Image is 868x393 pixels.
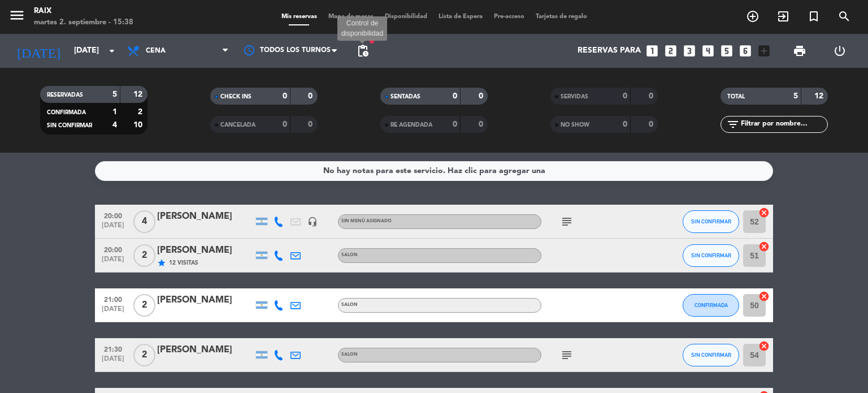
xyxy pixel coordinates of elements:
[157,343,253,357] div: [PERSON_NAME]
[833,44,847,58] i: power_settings_new
[8,7,25,28] button: menu
[719,44,734,58] i: looks_5
[157,293,253,308] div: [PERSON_NAME]
[758,207,770,218] i: cancel
[133,294,155,317] span: 2
[47,92,83,98] span: RESERVADAS
[112,121,117,129] strong: 4
[560,348,574,362] i: subject
[99,243,127,256] span: 20:00
[99,342,127,355] span: 21:30
[649,92,656,100] strong: 0
[99,209,127,222] span: 20:00
[530,14,593,20] span: Tarjetas de regalo
[47,123,92,128] span: SIN CONFIRMAR
[758,291,770,302] i: cancel
[283,92,287,100] strong: 0
[99,355,127,368] span: [DATE]
[758,241,770,252] i: cancel
[337,16,387,41] div: Control de disponibilidad
[34,17,133,28] div: martes 2. septiembre - 15:38
[220,122,255,128] span: CANCELADA
[220,94,251,100] span: CHECK INS
[99,292,127,305] span: 21:00
[133,210,155,233] span: 4
[8,7,25,24] i: menu
[356,44,370,58] span: pending_actions
[837,10,851,23] i: search
[157,243,253,258] div: [PERSON_NAME]
[169,258,198,267] span: 12 Visitas
[727,94,745,100] span: TOTAL
[758,340,770,352] i: cancel
[560,215,574,228] i: subject
[453,92,457,100] strong: 0
[341,352,358,357] span: SALON
[814,92,826,100] strong: 12
[691,252,731,258] span: SIN CONFIRMAR
[479,92,485,100] strong: 0
[276,14,323,20] span: Mis reservas
[623,92,627,100] strong: 0
[433,14,488,20] span: Lista de Espera
[34,6,133,17] div: RAIX
[683,210,739,233] button: SIN CONFIRMAR
[479,120,485,128] strong: 0
[99,222,127,235] span: [DATE]
[307,217,318,227] i: headset_mic
[112,90,117,98] strong: 5
[105,44,119,58] i: arrow_drop_down
[683,344,739,366] button: SIN CONFIRMAR
[308,92,315,100] strong: 0
[138,108,145,116] strong: 2
[726,118,740,131] i: filter_list
[691,352,731,358] span: SIN CONFIRMAR
[793,92,798,100] strong: 5
[645,44,659,58] i: looks_one
[740,118,827,131] input: Filtrar por nombre...
[807,10,821,23] i: turned_in_not
[390,122,432,128] span: RE AGENDADA
[146,47,166,55] span: Cena
[683,244,739,267] button: SIN CONFIRMAR
[683,294,739,317] button: CONFIRMADA
[793,44,806,58] span: print
[157,258,166,267] i: star
[341,253,358,257] span: SALON
[133,244,155,267] span: 2
[308,120,315,128] strong: 0
[691,218,731,224] span: SIN CONFIRMAR
[746,10,759,23] i: add_circle_outline
[488,14,530,20] span: Pre-acceso
[99,305,127,318] span: [DATE]
[379,14,433,20] span: Disponibilidad
[561,122,589,128] span: NO SHOW
[453,120,457,128] strong: 0
[682,44,697,58] i: looks_3
[390,94,420,100] span: SENTADAS
[99,256,127,269] span: [DATE]
[133,121,145,129] strong: 10
[157,209,253,224] div: [PERSON_NAME]
[133,90,145,98] strong: 12
[776,10,790,23] i: exit_to_app
[623,120,627,128] strong: 0
[663,44,678,58] i: looks_two
[341,303,358,307] span: SALON
[283,120,287,128] strong: 0
[561,94,588,100] span: SERVIDAS
[112,108,117,116] strong: 1
[323,165,545,178] div: No hay notas para este servicio. Haz clic para agregar una
[738,44,753,58] i: looks_6
[649,120,656,128] strong: 0
[47,110,86,115] span: CONFIRMADA
[133,344,155,366] span: 2
[8,38,68,63] i: [DATE]
[323,14,379,20] span: Mapa de mesas
[757,44,771,58] i: add_box
[819,34,860,68] div: LOG OUT
[701,44,715,58] i: looks_4
[578,46,641,55] span: Reservas para
[341,219,392,223] span: Sin menú asignado
[695,302,728,308] span: CONFIRMADA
